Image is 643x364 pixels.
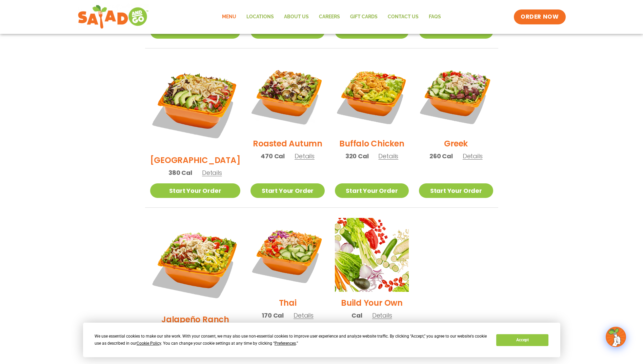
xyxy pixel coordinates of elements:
h2: [GEOGRAPHIC_DATA] [150,154,241,166]
span: Preferences [275,341,296,346]
span: ORDER NOW [521,13,559,21]
span: Cookie Policy [137,341,161,346]
a: Locations [241,9,279,25]
a: Contact Us [383,9,424,25]
a: Menu [217,9,241,25]
h2: Jalapeño Ranch [161,314,229,325]
span: 170 Cal [262,311,284,320]
a: About Us [279,9,314,25]
span: Details [372,311,392,320]
a: Start Your Order [419,183,493,198]
span: Details [378,152,398,160]
img: Product photo for Build Your Own [335,218,409,292]
h2: Build Your Own [341,297,403,309]
a: Start Your Order [335,183,409,198]
h2: Buffalo Chicken [339,138,404,149]
span: 380 Cal [168,168,192,177]
nav: Menu [217,9,446,25]
img: Product photo for Roasted Autumn Salad [250,59,324,133]
a: GIFT CARDS [345,9,383,25]
a: Careers [314,9,345,25]
div: We use essential cookies to make our site work. With your consent, we may also use non-essential ... [95,333,488,347]
img: Product photo for Buffalo Chicken Salad [335,59,409,133]
h2: Roasted Autumn [253,138,322,149]
span: Cal [351,311,362,320]
img: Product photo for Greek Salad [419,59,493,133]
a: Start Your Order [150,183,241,198]
a: ORDER NOW [514,9,565,24]
span: 260 Cal [429,151,453,161]
button: Accept [496,334,548,346]
img: Product photo for Thai Salad [250,218,324,292]
img: Product photo for Jalapeño Ranch Salad [150,218,241,308]
img: new-SAG-logo-768×292 [78,3,149,31]
span: Details [463,152,483,160]
a: FAQs [424,9,446,25]
span: Details [294,311,314,320]
img: wpChatIcon [606,327,625,346]
span: 470 Cal [261,151,285,161]
span: 320 Cal [345,151,369,161]
h2: Thai [279,297,297,309]
span: Details [202,168,222,177]
a: Start Your Order [250,183,324,198]
h2: Greek [444,138,468,149]
span: Details [295,152,315,160]
div: Cookie Consent Prompt [83,323,560,357]
img: Product photo for BBQ Ranch Salad [150,59,241,149]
